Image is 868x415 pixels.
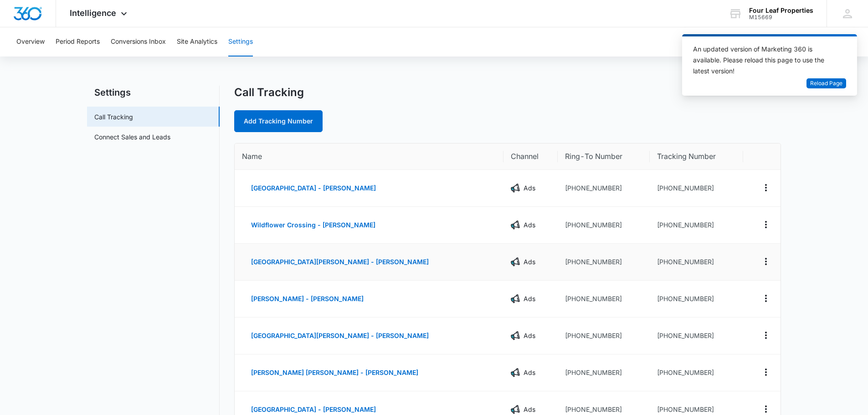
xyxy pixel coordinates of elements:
p: Ads [524,331,535,341]
button: Settings [228,27,253,56]
img: Ads [511,294,520,303]
button: [PERSON_NAME] [PERSON_NAME] - [PERSON_NAME] [242,362,427,384]
div: account name [749,7,813,14]
h2: Settings [87,86,220,99]
td: [PHONE_NUMBER] [650,354,744,391]
img: Ads [511,368,520,377]
p: Ads [524,257,535,267]
button: [PERSON_NAME] - [PERSON_NAME] [242,288,373,310]
td: [PHONE_NUMBER] [558,170,650,207]
button: Period Reports [56,27,100,56]
td: [PHONE_NUMBER] [650,318,744,354]
button: Actions [759,217,773,232]
td: [PHONE_NUMBER] [558,244,650,281]
td: [PHONE_NUMBER] [650,281,744,318]
td: [PHONE_NUMBER] [650,207,744,244]
a: Call Tracking [94,112,133,122]
p: Ads [524,368,535,378]
span: Reload Page [810,79,842,88]
img: Ads [511,184,520,193]
button: Actions [759,180,773,195]
th: Tracking Number [650,143,744,170]
span: Intelligence [70,8,116,18]
td: [PHONE_NUMBER] [558,354,650,391]
a: Connect Sales and Leads [94,132,170,142]
button: Actions [759,291,773,306]
button: [GEOGRAPHIC_DATA][PERSON_NAME] - [PERSON_NAME] [242,325,438,347]
p: Ads [524,183,535,193]
button: Overview [16,27,45,56]
button: [GEOGRAPHIC_DATA][PERSON_NAME] - [PERSON_NAME] [242,251,438,273]
td: [PHONE_NUMBER] [650,170,744,207]
button: Actions [759,254,773,269]
div: An updated version of Marketing 360 is available. Please reload this page to use the latest version! [693,44,835,77]
th: Ring-To Number [558,143,650,170]
img: Ads [511,257,520,266]
button: Reload Page [806,78,846,89]
th: Name [235,143,503,170]
td: [PHONE_NUMBER] [558,207,650,244]
button: Conversions Inbox [111,27,166,56]
img: Ads [511,220,520,230]
img: Ads [511,331,520,340]
img: Ads [511,405,520,414]
button: Site Analytics [177,27,217,56]
a: Add Tracking Number [234,110,323,132]
p: Ads [524,220,535,230]
button: Wildflower Crossing - [PERSON_NAME] [242,214,385,236]
button: Actions [759,365,773,379]
td: [PHONE_NUMBER] [558,281,650,318]
td: [PHONE_NUMBER] [650,244,744,281]
td: [PHONE_NUMBER] [558,318,650,354]
p: Ads [524,405,535,415]
button: [GEOGRAPHIC_DATA] - [PERSON_NAME] [242,177,385,199]
h1: Call Tracking [234,86,304,99]
button: Actions [759,328,773,343]
div: account id [749,14,813,20]
p: Ads [524,294,535,304]
th: Channel [503,143,558,170]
